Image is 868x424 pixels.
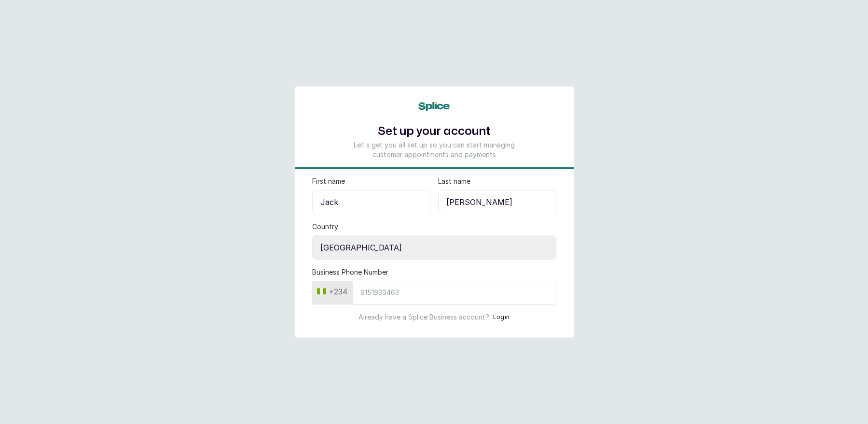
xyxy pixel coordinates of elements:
button: Login [493,312,510,322]
button: +234 [313,284,351,299]
label: Country [312,222,338,232]
label: Last name [438,176,470,186]
input: 9151930463 [352,281,556,305]
input: Enter last name here [438,190,556,214]
input: Enter first name here [312,190,430,214]
label: Business Phone Number [312,267,388,277]
p: Let's get you all set up so you can start managing customer appointments and payments [348,140,519,160]
p: Already have a Splice Business account? [358,312,489,322]
label: First name [312,176,345,186]
h1: Set up your account [348,123,519,140]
